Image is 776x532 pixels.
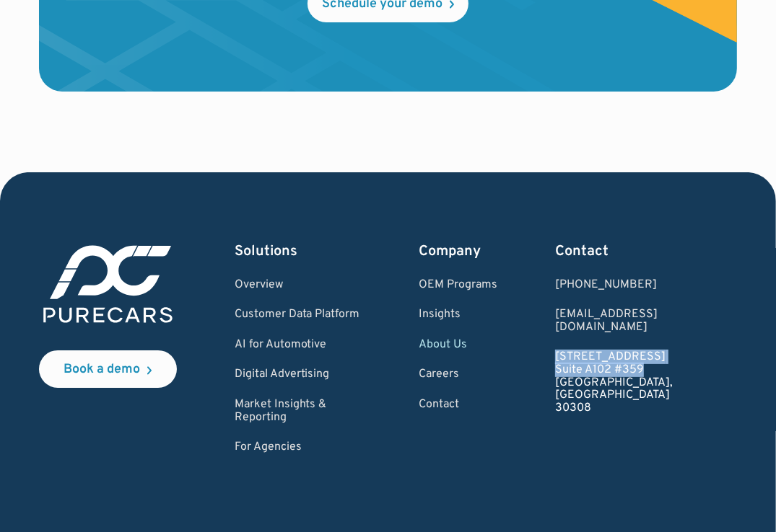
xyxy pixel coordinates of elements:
[235,339,362,352] a: AI for Automotive
[235,441,362,454] a: For Agencies
[64,363,140,376] div: Book a demo
[555,241,737,262] div: Contact
[39,350,177,388] a: Book a demo
[235,309,362,322] a: Customer Data Platform
[235,241,362,262] div: Solutions
[555,279,737,292] div: [PHONE_NUMBER]
[419,399,497,412] a: Contact
[419,279,497,292] a: OEM Programs
[419,339,497,352] a: About Us
[555,309,737,334] a: Email us
[419,241,497,262] div: Company
[235,279,362,292] a: Overview
[235,399,362,424] a: Market Insights & Reporting
[419,309,497,322] a: Insights
[39,241,177,328] img: purecars logo
[235,368,362,381] a: Digital Advertising
[419,368,497,381] a: Careers
[555,351,737,414] a: [STREET_ADDRESS]Suite A102 #359[GEOGRAPHIC_DATA], [GEOGRAPHIC_DATA]30308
